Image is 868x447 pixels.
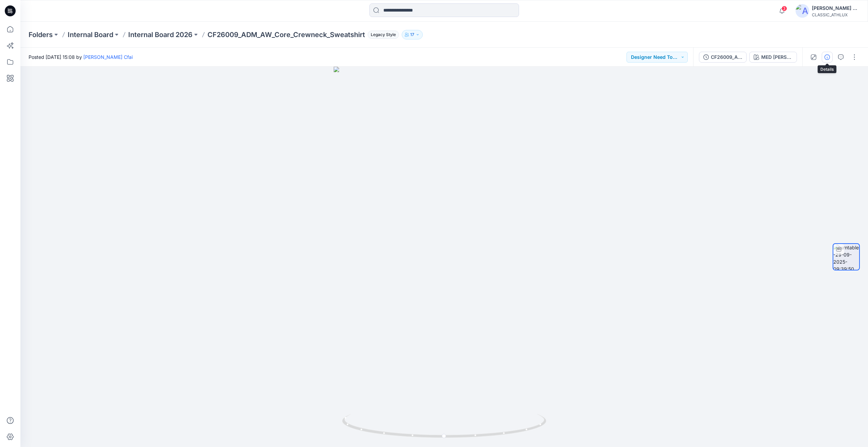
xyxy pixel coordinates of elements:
[68,30,113,39] a: Internal Board
[128,30,193,39] a: Internal Board 2026
[812,12,859,17] div: CLASSIC_ATHLUX
[699,52,747,63] button: CF26009_ADM_AW_Core_Crewneck_Sweatshirt
[761,53,792,61] div: MED GREY HEATHER
[822,52,833,63] button: Details
[365,30,399,39] button: Legacy Style
[812,4,859,12] div: [PERSON_NAME] Cfai
[749,52,797,63] button: MED [PERSON_NAME]
[711,53,742,61] div: CF26009_ADM_AW_Core_Crewneck_Sweatshirt
[29,30,53,39] a: Folders
[796,4,809,18] img: avatar
[833,244,859,270] img: turntable-29-09-2025-09:39:50
[402,30,423,39] button: 17
[29,53,133,61] span: Posted [DATE] 15:08 by
[83,54,133,60] a: [PERSON_NAME] Cfai
[207,30,365,39] p: CF26009_ADM_AW_Core_Crewneck_Sweatshirt
[368,31,399,39] span: Legacy Style
[782,6,787,11] span: 3
[410,31,414,38] p: 17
